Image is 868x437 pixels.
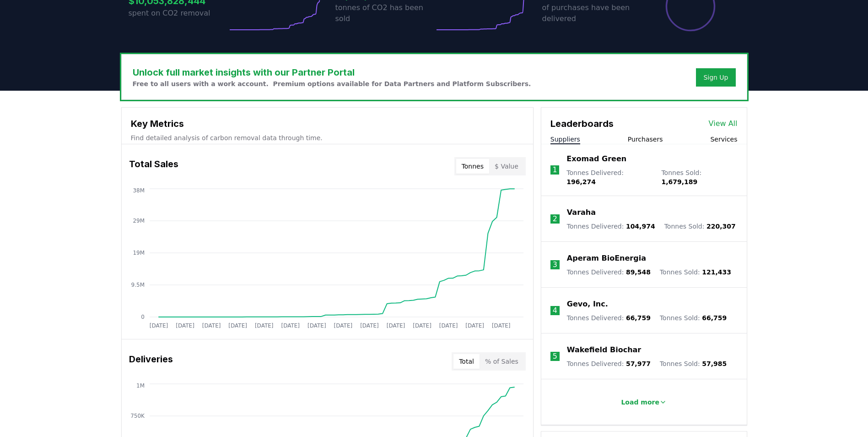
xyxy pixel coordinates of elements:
button: % of Sales [480,354,524,369]
span: 104,974 [626,223,655,230]
tspan: [DATE] [439,322,458,329]
tspan: 750K [130,413,145,419]
tspan: [DATE] [307,322,326,329]
tspan: 29M [133,218,145,224]
a: Gevo, Inc. [567,299,608,310]
span: 66,759 [702,314,727,322]
h3: Key Metrics [131,117,524,131]
span: 66,759 [626,314,651,322]
tspan: 0 [141,314,145,320]
tspan: [DATE] [281,322,300,329]
a: Wakefield Biochar [567,344,641,355]
button: Purchasers [628,135,663,144]
p: Tonnes Sold : [660,268,731,277]
p: Tonnes Delivered : [567,359,651,368]
span: 57,977 [626,360,651,367]
p: Tonnes Sold : [664,222,736,231]
p: Tonnes Delivered : [567,313,651,322]
button: Services [710,135,737,144]
button: Total [453,354,480,369]
tspan: [DATE] [386,322,405,329]
p: 5 [553,351,557,362]
p: Tonnes Delivered : [566,168,652,186]
p: 3 [553,259,557,270]
a: View All [709,118,738,129]
tspan: [DATE] [254,322,273,329]
p: Tonnes Sold : [660,313,727,322]
p: 1 [552,164,557,175]
a: Aperam BioEnergia [567,253,646,264]
p: of purchases have been delivered [542,2,641,24]
span: 196,274 [566,178,596,186]
p: Tonnes Delivered : [567,222,655,231]
tspan: 9.5M [131,282,144,288]
h3: Leaderboards [550,117,614,131]
p: Tonnes Sold : [661,168,737,186]
button: Sign Up [696,68,735,87]
p: 4 [553,305,557,316]
button: Load more [614,393,674,411]
tspan: [DATE] [334,322,352,329]
p: 2 [553,213,557,224]
p: Tonnes Delivered : [567,268,651,277]
button: Tonnes [456,159,489,174]
a: Varaha [567,207,596,218]
tspan: 19M [133,250,145,256]
tspan: [DATE] [491,322,510,329]
button: $ Value [489,159,524,174]
tspan: [DATE] [360,322,379,329]
span: 1,679,189 [661,178,697,186]
p: tonnes of CO2 has been sold [335,2,434,24]
p: Find detailed analysis of carbon removal data through time. [131,133,524,142]
a: Exomad Green [566,153,626,164]
button: Suppliers [550,135,580,144]
tspan: [DATE] [176,322,194,329]
span: 57,985 [702,360,727,367]
tspan: [DATE] [465,322,484,329]
tspan: 1M [136,382,145,389]
span: 89,548 [626,268,651,276]
span: 220,307 [706,223,736,230]
p: spent on CO2 removal [129,8,227,19]
tspan: [DATE] [413,322,431,329]
tspan: [DATE] [149,322,168,329]
a: Sign Up [703,73,728,82]
h3: Unlock full market insights with our Partner Portal [133,66,531,79]
h3: Deliveries [129,352,173,371]
p: Load more [621,398,659,407]
h3: Total Sales [129,157,178,175]
tspan: [DATE] [228,322,247,329]
span: 121,433 [702,268,731,276]
p: Tonnes Sold : [660,359,727,368]
p: Free to all users with a work account. Premium options available for Data Partners and Platform S... [133,79,531,88]
tspan: [DATE] [202,322,221,329]
tspan: 38M [133,187,145,194]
